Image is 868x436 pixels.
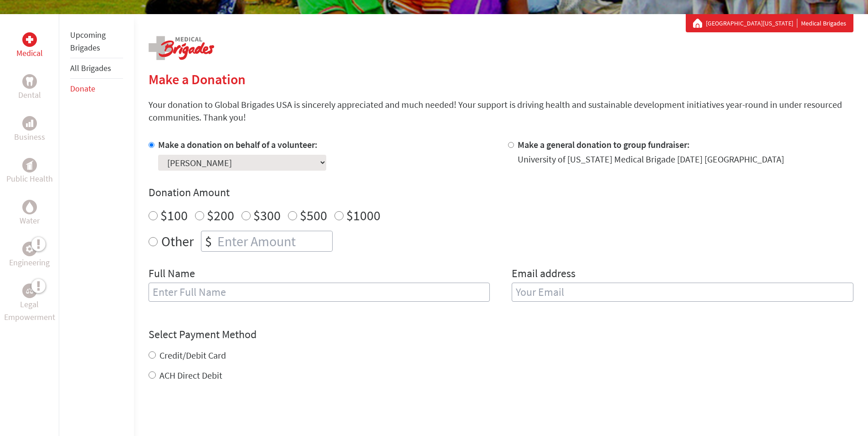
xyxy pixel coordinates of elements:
[16,32,43,60] a: MedicalMedical
[26,120,33,127] img: Business
[6,172,53,185] p: Public Health
[9,242,50,269] a: EngineeringEngineering
[159,350,226,361] label: Credit/Debit Card
[201,231,216,251] div: $
[207,207,234,224] label: $200
[2,298,57,324] p: Legal Empowerment
[149,71,853,87] h2: Make a Donation
[20,200,40,227] a: WaterWater
[149,266,195,283] label: Full Name
[159,370,222,381] label: ACH Direct Debit
[346,207,380,224] label: $1000
[512,266,575,283] label: Email address
[70,83,95,94] a: Donate
[22,32,37,47] div: Medical
[6,158,53,185] a: Public HealthPublic Health
[300,207,327,224] label: $500
[18,74,41,101] a: DentalDental
[70,63,111,73] a: All Brigades
[26,161,33,170] img: Public Health
[14,116,45,143] a: BusinessBusiness
[2,284,57,324] a: Legal EmpowermentLegal Empowerment
[253,207,281,224] label: $300
[22,242,37,256] div: Engineering
[22,116,37,131] div: Business
[518,139,690,150] label: Make a general donation to group fundraiser:
[26,36,33,43] img: Medical
[216,231,332,251] input: Enter Amount
[512,283,853,302] input: Your Email
[14,131,45,143] p: Business
[70,25,123,58] li: Upcoming Brigades
[161,231,194,252] label: Other
[706,19,797,28] a: [GEOGRAPHIC_DATA][US_STATE]
[22,200,37,214] div: Water
[160,207,188,224] label: $100
[22,74,37,89] div: Dental
[149,36,214,60] img: logo-medical.png
[149,327,853,342] h4: Select Payment Method
[693,19,846,28] div: Medical Brigades
[518,153,784,166] div: University of [US_STATE] Medical Brigade [DATE] [GEOGRAPHIC_DATA]
[22,284,37,298] div: Legal Empowerment
[20,214,40,227] p: Water
[149,98,853,124] p: Your donation to Global Brigades USA is sincerely appreciated and much needed! Your support is dr...
[149,185,853,200] h4: Donation Amount
[26,202,33,212] img: Water
[22,158,37,172] div: Public Health
[70,58,123,79] li: All Brigades
[149,283,490,302] input: Enter Full Name
[18,89,41,101] p: Dental
[149,400,287,436] iframe: reCAPTCHA
[26,77,33,86] img: Dental
[9,256,50,269] p: Engineering
[70,79,123,99] li: Donate
[16,47,43,60] p: Medical
[26,245,33,253] img: Engineering
[70,30,106,53] a: Upcoming Brigades
[158,139,318,150] label: Make a donation on behalf of a volunteer:
[26,288,33,294] img: Legal Empowerment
